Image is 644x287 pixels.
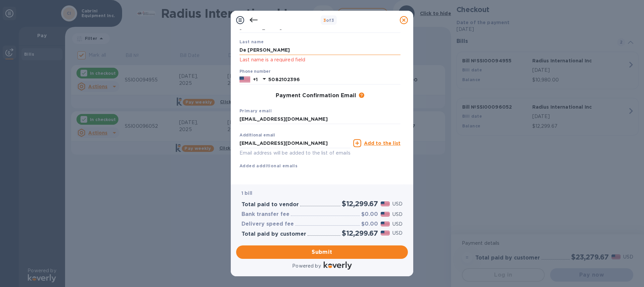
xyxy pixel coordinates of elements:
[381,222,390,226] img: USD
[392,221,402,228] p: USD
[239,108,272,113] b: Primary email
[364,140,400,146] u: Add to the list
[342,199,378,208] h2: $12,299.67
[241,248,402,256] span: Submit
[239,39,264,44] b: Last name
[239,163,298,168] b: Added additional emails
[241,190,252,196] b: 1 bill
[381,212,390,217] img: USD
[239,149,351,157] p: Email address will be added to the list of emails
[392,211,402,218] p: USD
[381,231,390,235] img: USD
[236,245,408,259] button: Submit
[239,114,400,124] input: Enter your primary name
[239,70,270,74] label: Phone number
[239,76,250,83] img: US
[268,74,400,84] input: Enter your phone number
[392,230,402,237] p: USD
[241,211,289,218] h3: Bank transfer fee
[392,200,402,208] p: USD
[323,18,334,23] b: of 3
[241,231,306,237] h3: Total paid by customer
[241,202,299,208] h3: Total paid to vendor
[292,263,321,270] p: Powered by
[239,133,275,137] label: Additional email
[323,18,326,23] span: 3
[241,221,294,227] h3: Delivery speed fee
[253,76,258,83] p: +1
[342,229,378,237] h2: $12,299.67
[361,221,378,227] h3: $0.00
[381,202,390,206] img: USD
[239,45,400,55] input: Enter your last name
[239,56,400,64] p: Last name is a required field
[239,138,351,148] input: Enter additional email
[361,211,378,218] h3: $0.00
[276,93,356,99] h3: Payment Confirmation Email
[324,262,352,270] img: Logo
